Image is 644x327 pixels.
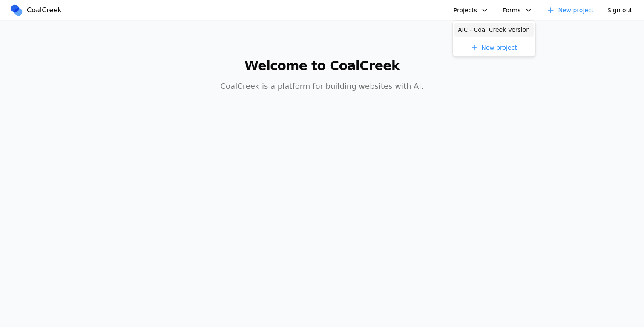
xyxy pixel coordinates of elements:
div: Projects [452,20,536,57]
button: Projects [448,3,494,17]
button: Forms [497,3,538,17]
button: Sign out [602,3,637,17]
a: CoalCreek [10,4,65,17]
p: CoalCreek is a platform for building websites with AI. [158,80,486,92]
a: AIC - Coal Creek Version [454,23,534,37]
span: CoalCreek [27,5,62,15]
h1: Welcome to CoalCreek [158,58,486,74]
a: New project [454,41,534,54]
a: New project [541,3,599,17]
